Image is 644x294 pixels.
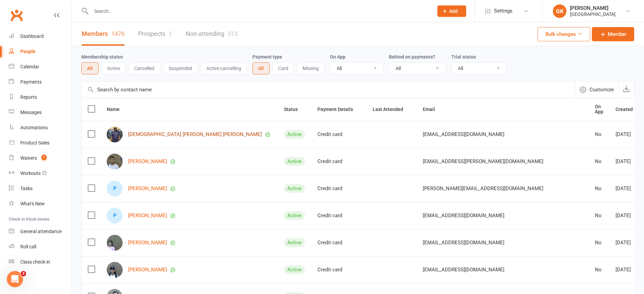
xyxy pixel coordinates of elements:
button: Active cancelling [201,62,247,74]
span: Name [107,107,127,112]
div: [DATE] [616,132,640,137]
div: [DATE] [616,159,640,164]
button: Created [616,105,640,113]
span: [EMAIL_ADDRESS][DOMAIN_NAME] [423,236,504,249]
button: Bulk changes [538,27,590,41]
div: Workouts [20,171,41,176]
a: Automations [9,120,71,135]
a: Members1476 [82,22,125,46]
span: [EMAIL_ADDRESS][DOMAIN_NAME] [423,263,504,276]
div: Class check-in [20,259,50,265]
div: No [595,159,603,164]
a: What's New [9,196,71,211]
a: Class kiosk mode [9,254,71,270]
div: Dashboard [20,33,44,39]
a: Tasks [9,181,71,196]
div: Active [284,265,305,274]
div: Active [284,238,305,247]
button: Email [423,105,442,113]
div: Tasks [20,186,33,191]
a: Member [592,27,634,41]
a: Clubworx [8,7,25,24]
button: Card [272,62,294,74]
div: What's New [20,201,45,206]
button: Last Attended [373,105,411,113]
div: Credit card [317,213,360,219]
span: [PERSON_NAME][EMAIL_ADDRESS][DOMAIN_NAME] [423,182,543,195]
div: Credit card [317,186,360,191]
a: Payments [9,74,71,90]
div: [DATE] [616,240,640,246]
span: Member [608,30,626,38]
div: People [20,49,36,54]
div: No [595,186,603,191]
button: Status [284,105,305,113]
div: Active [284,157,305,166]
a: Waivers 7 [9,151,71,166]
div: GK [553,4,566,18]
div: No [595,240,603,246]
div: 1476 [111,30,125,37]
div: Pearl [107,208,123,224]
a: [DEMOGRAPHIC_DATA] [PERSON_NAME] [PERSON_NAME] [128,132,262,137]
a: Messages [9,105,71,120]
div: Active [284,211,305,220]
a: Calendar [9,59,71,74]
span: Status [284,107,305,112]
div: Credit card [317,240,360,246]
div: Roll call [20,244,36,249]
a: [PERSON_NAME] [128,240,167,246]
span: [EMAIL_ADDRESS][DOMAIN_NAME] [423,128,504,141]
img: Shayna [107,235,123,251]
div: No [595,132,603,137]
button: Payment Details [317,105,360,113]
div: [DATE] [616,213,640,219]
div: Payments [20,79,42,85]
span: Payment Details [317,107,360,112]
a: [PERSON_NAME] [128,267,167,273]
button: Cancelled [128,62,160,74]
span: Created [616,107,640,112]
img: Sanchit [107,154,123,169]
span: Add [449,8,458,14]
a: Product Sales [9,135,71,151]
button: Missing [297,62,325,74]
iframe: Intercom live chat [7,271,23,287]
a: Workouts [9,166,71,181]
span: Settings [494,3,513,19]
button: Active [101,62,126,74]
button: Customize [575,82,618,98]
label: On App [330,54,346,60]
div: Calendar [20,64,39,69]
div: Automations [20,125,48,130]
div: [DATE] [616,186,640,191]
label: Trial status [451,54,476,60]
a: [PERSON_NAME] [128,186,167,191]
a: Dashboard [9,29,71,44]
a: Reports [9,90,71,105]
button: Add [437,5,466,17]
input: Search... [89,6,429,16]
div: Product Sales [20,140,49,145]
div: [PERSON_NAME] [570,5,616,11]
div: [DATE] [616,267,640,273]
span: Last Attended [373,107,411,112]
a: Prospects1 [138,22,172,46]
a: [PERSON_NAME] [128,159,167,164]
button: Name [107,105,127,113]
div: 313 [228,30,238,37]
th: On App [589,98,609,121]
span: 7 [41,155,47,160]
img: Aakriti [107,262,123,278]
div: General attendance [20,229,62,234]
div: Credit card [317,267,360,273]
a: General attendance kiosk mode [9,224,71,239]
span: Email [423,107,442,112]
div: Messages [20,110,42,115]
span: [EMAIL_ADDRESS][DOMAIN_NAME] [423,209,504,222]
span: [EMAIL_ADDRESS][PERSON_NAME][DOMAIN_NAME] [423,155,543,168]
button: All [252,62,270,74]
div: 1 [169,30,172,37]
label: Payment type [252,54,282,60]
div: Waivers [20,155,37,161]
